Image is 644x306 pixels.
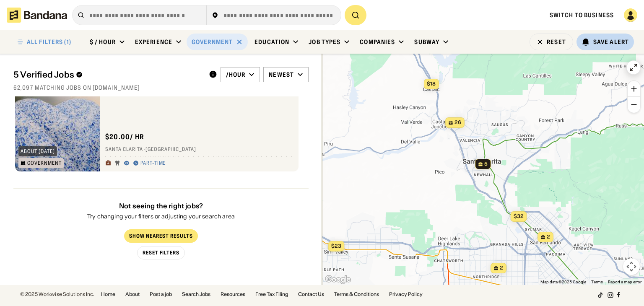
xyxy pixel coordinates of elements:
a: Contact Us [298,292,324,297]
div: /hour [226,71,246,78]
div: © 2025 Workwise Solutions Inc. [20,292,94,297]
button: Map camera controls [623,258,640,275]
img: Google [324,274,352,285]
span: $23 [331,243,341,249]
div: Job Types [309,38,340,46]
div: Santa Clarita · [GEOGRAPHIC_DATA] [105,146,293,153]
a: Free Tax Filing [255,292,288,297]
div: Show Nearest Results [129,234,192,239]
span: 2 [547,233,550,241]
div: Government [192,38,233,46]
div: grid [13,96,309,285]
div: about [DATE] [21,149,55,154]
a: About [125,292,140,297]
a: Terms & Conditions [334,292,379,297]
a: Switch to Business [550,11,614,19]
div: 62,097 matching jobs on [DOMAIN_NAME] [13,84,309,91]
div: Experience [135,38,172,46]
div: Subway [414,38,439,46]
div: Save Alert [593,38,629,46]
div: Reset [547,39,566,45]
div: Not seeing the right jobs? [87,202,235,210]
div: Newest [269,71,294,78]
span: Map data ©2025 Google [540,280,586,284]
div: Education [254,38,289,46]
div: ALL FILTERS (1) [27,39,71,45]
div: $ 20.00 / hr [105,132,145,141]
a: Home [101,292,115,297]
span: $18 [427,80,436,87]
span: $32 [514,213,524,219]
a: Report a map error [608,280,641,284]
a: Privacy Policy [389,292,423,297]
div: 5 Verified Jobs [13,70,202,80]
div: Reset Filters [143,251,179,256]
a: Search Jobs [182,292,210,297]
div: Companies [360,38,395,46]
a: Terms (opens in new tab) [591,280,603,284]
span: 2 [500,265,503,272]
span: 5 [484,161,488,168]
span: 26 [454,119,461,126]
div: $ / hour [90,38,116,46]
div: Try changing your filters or adjusting your search area [87,214,235,220]
a: Resources [221,292,245,297]
a: Post a job [150,292,172,297]
div: Part-time [140,160,166,167]
img: Bandana logotype [7,8,67,23]
a: Open this area in Google Maps (opens a new window) [324,274,352,285]
div: Government [27,161,62,166]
